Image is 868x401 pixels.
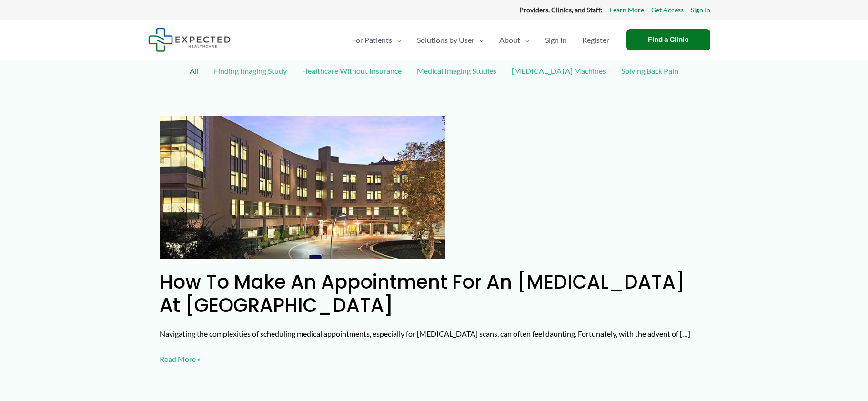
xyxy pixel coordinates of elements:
[519,6,603,14] strong: Providers, Clinics, and Staff:
[492,23,537,57] a: AboutMenu Toggle
[409,23,492,57] a: Solutions by UserMenu Toggle
[160,182,445,191] a: Read: How to Make an Appointment for an MRI at Camino Real
[344,23,409,57] a: For PatientsMenu Toggle
[537,23,575,57] a: Sign In
[499,23,520,57] span: About
[626,29,710,50] a: Find a Clinic
[545,23,567,57] span: Sign In
[610,4,644,16] a: Learn More
[691,4,710,16] a: Sign In
[412,62,501,79] a: Medical Imaging Studies
[582,23,609,57] span: Register
[352,23,392,57] span: For Patients
[616,62,683,79] a: Solving Back Pain
[344,23,617,57] nav: Primary Site Navigation
[160,116,445,259] img: How to Make an Appointment for an MRI at Camino Real
[185,62,203,79] a: All
[209,62,292,79] a: Finding Imaging Study
[392,23,402,57] span: Menu Toggle
[148,60,720,105] div: Post Filters
[520,23,530,57] span: Menu Toggle
[575,23,617,57] a: Register
[160,327,708,341] p: Navigating the complexities of scheduling medical appointments, especially for [MEDICAL_DATA] sca...
[297,62,406,79] a: Healthcare Without Insurance
[148,28,231,52] img: Expected Healthcare Logo - side, dark font, small
[474,23,484,57] span: Menu Toggle
[160,269,685,319] a: How to Make an Appointment for an [MEDICAL_DATA] at [GEOGRAPHIC_DATA]
[160,352,201,366] a: Read More »
[417,23,474,57] span: Solutions by User
[507,62,611,79] a: [MEDICAL_DATA] Machines
[651,4,684,16] a: Get Access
